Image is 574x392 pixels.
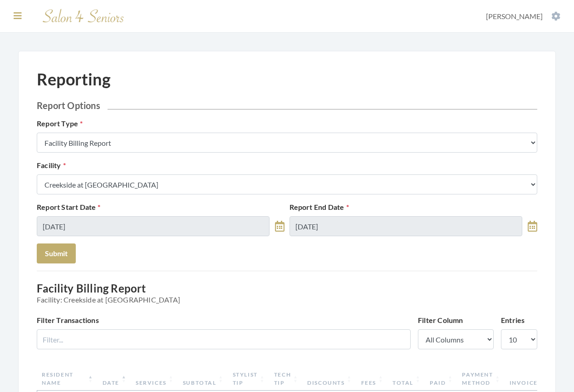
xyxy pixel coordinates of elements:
a: toggle [528,216,537,236]
button: [PERSON_NAME] [483,11,563,21]
label: Report End Date [289,202,349,213]
input: Select Date [289,216,522,236]
img: Salon 4 Seniors [38,5,129,27]
th: Tech Tip: activate to sort column ascending [270,367,303,391]
span: [PERSON_NAME] [486,12,543,20]
input: Filter... [37,329,411,349]
label: Filter Transactions [37,315,99,326]
input: Select Date [37,216,270,236]
th: Date: activate to sort column ascending [98,367,131,391]
label: Report Start Date [37,202,101,213]
h1: Reporting [37,69,111,89]
th: Paid: activate to sort column ascending [425,367,457,391]
th: Subtotal: activate to sort column ascending [178,367,228,391]
h2: Report Options [37,100,537,111]
th: Resident Name: activate to sort column descending [37,367,98,391]
a: toggle [275,216,285,236]
th: Payment Method: activate to sort column ascending [457,367,505,391]
th: Services: activate to sort column ascending [131,367,178,391]
th: Total: activate to sort column ascending [388,367,425,391]
label: Entries [501,315,525,326]
h3: Facility Billing Report [37,282,537,304]
th: Invoiceable: activate to sort column ascending [505,367,566,391]
label: Filter Column [418,315,463,326]
th: Stylist Tip: activate to sort column ascending [228,367,270,391]
th: Discounts: activate to sort column ascending [303,367,356,391]
span: Facility: Creekside at [GEOGRAPHIC_DATA] [37,295,537,304]
button: Submit [37,243,76,263]
th: Fees: activate to sort column ascending [357,367,388,391]
label: Facility [37,160,66,171]
label: Report Type [37,118,83,129]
